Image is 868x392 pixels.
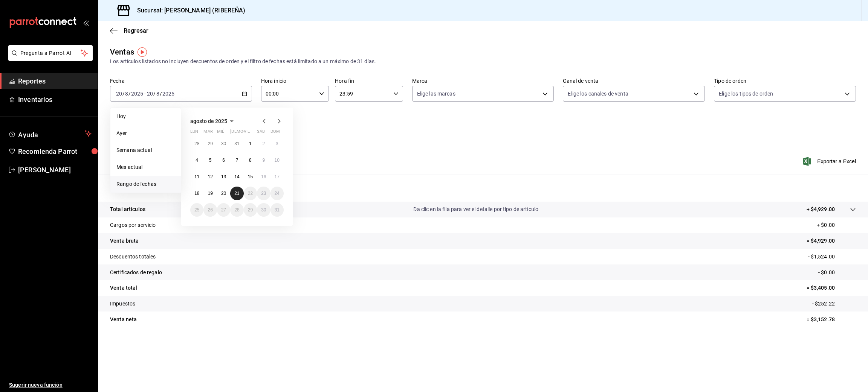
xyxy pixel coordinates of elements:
[275,207,280,213] abbr: 31 de agosto de 2025
[261,207,266,213] abbr: 30 de agosto de 2025
[217,153,230,167] button: 6 de agosto de 2025
[190,118,227,124] span: agosto de 2025
[209,158,212,163] abbr: 5 de agosto de 2025
[110,78,252,84] label: Fecha
[248,191,253,196] abbr: 22 de agosto de 2025
[208,174,212,179] abbr: 12 de agosto de 2025
[249,158,252,163] abbr: 8 de agosto de 2025
[156,91,160,97] input: --
[116,129,175,137] span: Ayer
[18,76,92,86] span: Reportes
[208,191,212,196] abbr: 19 de agosto de 2025
[190,170,203,184] button: 11 de agosto de 2025
[719,90,773,97] span: Elige los tipos de orden
[812,300,856,308] p: - $252.22
[230,129,275,137] abbr: jueves
[236,158,238,163] abbr: 7 de agosto de 2025
[116,112,175,120] span: Hoy
[162,91,175,97] input: ----
[138,47,147,57] button: Tooltip marker
[18,165,92,175] span: [PERSON_NAME]
[147,91,153,97] input: --
[807,316,856,324] p: = $3,152.78
[270,170,284,184] button: 17 de agosto de 2025
[257,203,270,217] button: 30 de agosto de 2025
[194,207,199,213] abbr: 25 de agosto de 2025
[417,90,455,97] span: Elige las marcas
[116,180,175,188] span: Rango de fechas
[261,78,329,84] label: Hora inicio
[110,300,135,308] p: Impuestos
[244,137,257,150] button: 1 de agosto de 2025
[190,117,236,126] button: agosto de 2025
[203,170,217,184] button: 12 de agosto de 2025
[244,203,257,217] button: 29 de agosto de 2025
[275,158,280,163] abbr: 10 de agosto de 2025
[128,91,131,97] span: /
[714,78,856,84] label: Tipo de orden
[194,174,199,179] abbr: 11 de agosto de 2025
[276,141,278,146] abbr: 3 de agosto de 2025
[234,141,239,146] abbr: 31 de julio de 2025
[808,253,856,261] p: - $1,524.00
[217,129,224,137] abbr: miércoles
[261,174,266,179] abbr: 16 de agosto de 2025
[203,203,217,217] button: 26 de agosto de 2025
[110,237,139,245] p: Venta bruta
[257,170,270,184] button: 16 de agosto de 2025
[257,153,270,167] button: 9 de agosto de 2025
[190,129,198,137] abbr: lunes
[153,91,156,97] span: /
[275,174,280,179] abbr: 17 de agosto de 2025
[221,191,226,196] abbr: 20 de agosto de 2025
[230,170,243,184] button: 14 de agosto de 2025
[807,205,835,213] p: + $4,929.00
[221,174,226,179] abbr: 13 de agosto de 2025
[18,146,92,156] span: Recomienda Parrot
[807,284,856,292] p: = $3,405.00
[817,221,856,229] p: + $0.00
[194,141,199,146] abbr: 28 de julio de 2025
[230,187,243,200] button: 21 de agosto de 2025
[5,55,93,62] a: Pregunta a Parrot AI
[208,207,212,213] abbr: 26 de agosto de 2025
[160,91,162,97] span: /
[807,237,856,245] p: = $4,929.00
[18,94,92,105] span: Inventarios
[221,141,226,146] abbr: 30 de julio de 2025
[196,158,198,163] abbr: 4 de agosto de 2025
[230,137,243,150] button: 31 de julio de 2025
[230,203,243,217] button: 28 de agosto de 2025
[131,6,245,15] h3: Sucursal: [PERSON_NAME] (RIBEREÑA)
[190,187,203,200] button: 18 de agosto de 2025
[203,187,217,200] button: 19 de agosto de 2025
[412,78,554,84] label: Marca
[116,91,122,97] input: --
[261,191,266,196] abbr: 23 de agosto de 2025
[110,184,856,193] p: Resumen
[208,141,212,146] abbr: 29 de julio de 2025
[221,207,226,213] abbr: 27 de agosto de 2025
[262,141,265,146] abbr: 2 de agosto de 2025
[116,163,175,171] span: Mes actual
[20,49,81,57] span: Pregunta a Parrot AI
[244,187,257,200] button: 22 de agosto de 2025
[124,27,148,34] span: Regresar
[244,170,257,184] button: 15 de agosto de 2025
[203,153,217,167] button: 5 de agosto de 2025
[217,137,230,150] button: 30 de julio de 2025
[244,129,250,137] abbr: viernes
[335,78,403,84] label: Hora fin
[203,137,217,150] button: 29 de julio de 2025
[270,129,280,137] abbr: domingo
[234,207,239,213] abbr: 28 de agosto de 2025
[190,137,203,150] button: 28 de julio de 2025
[248,174,253,179] abbr: 15 de agosto de 2025
[244,153,257,167] button: 8 de agosto de 2025
[270,153,284,167] button: 10 de agosto de 2025
[116,146,175,154] span: Semana actual
[217,170,230,184] button: 13 de agosto de 2025
[144,91,146,97] span: -
[257,187,270,200] button: 23 de agosto de 2025
[262,158,265,163] abbr: 9 de agosto de 2025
